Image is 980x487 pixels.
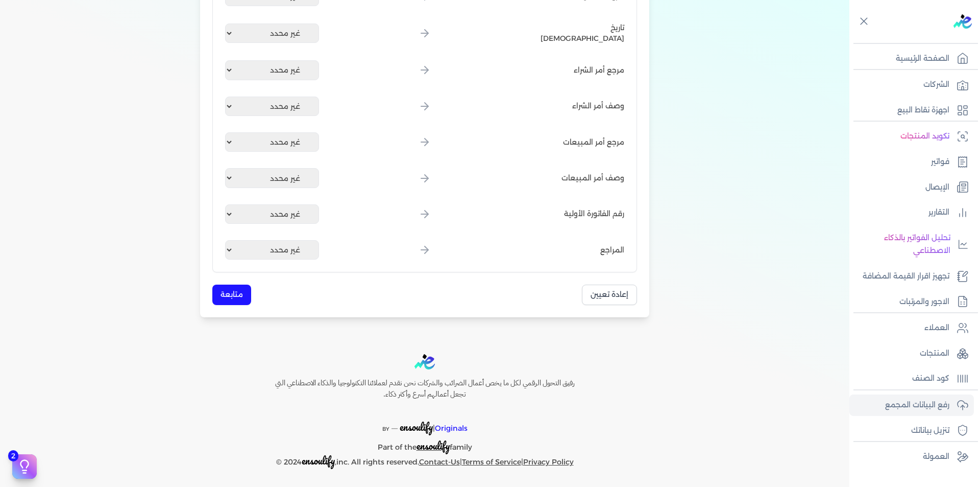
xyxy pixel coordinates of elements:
[849,126,974,147] a: تكويد المنتجات
[212,285,251,305] button: متابعة
[462,457,521,467] a: Terms of Service
[849,395,974,416] a: رفع البيانات المجمع
[400,419,433,435] span: ensoulify
[911,424,949,437] p: تنزيل بياناتك
[854,231,950,258] p: تحليل الفواتير بالذكاء الاصطناعي
[953,14,972,29] img: logo
[12,454,37,479] button: 2
[896,52,949,65] p: الصفحة الرئيسية
[849,368,974,389] a: كود الصنف
[849,291,974,313] a: الاجور والمرتبات
[531,22,625,44] span: تاريخ [DEMOGRAPHIC_DATA]
[849,420,974,442] a: تنزيل بياناتك
[849,74,974,96] a: الشركات
[435,424,468,433] span: Originals
[912,372,949,385] p: كود الصنف
[863,270,949,283] p: تجهيز اقرار القيمة المضافة
[564,208,624,219] span: رقم الفاتورة الأولية
[391,423,398,429] sup: __
[849,266,974,287] a: تجهيز اقرار القيمة المضافة
[924,321,949,335] p: العملاء
[931,155,949,169] p: فواتير
[849,151,974,173] a: فواتير
[572,101,624,111] span: وصف أمر الشراء
[600,245,624,256] span: المراجع
[419,457,460,467] a: Contact-Us
[849,48,974,69] a: الصفحة الرئيسية
[900,130,949,143] p: تكويد المنتجات
[416,443,450,452] a: ensoulify
[923,78,949,91] p: الشركات
[253,454,596,469] p: © 2024 ,inc. All rights reserved. | |
[849,100,974,121] a: اجهزة نقاط البيع
[253,378,596,400] h6: رفيق التحول الرقمي لكل ما يخص أعمال الضرائب والشركات نحن نقدم لعملائنا التكنولوجيا والذكاء الاصطن...
[561,173,624,183] span: وصف أمر المبيعات
[523,457,574,467] a: Privacy Policy
[849,446,974,468] a: العمولة
[885,399,949,412] p: رفع البيانات المجمع
[849,177,974,198] a: الإيصال
[416,438,450,454] span: ensoulify
[302,453,335,469] span: ensoulify
[849,317,974,339] a: العملاء
[899,295,949,309] p: الاجور والمرتبات
[928,206,949,219] p: التقارير
[582,285,637,305] button: إعادة تعيين
[849,343,974,364] a: المنتجات
[414,354,435,370] img: logo
[253,435,596,454] p: Part of the family
[849,227,974,262] a: تحليل الفواتير بالذكاء الاصطناعي
[563,137,624,148] span: مرجع أمر المبيعات
[920,347,949,360] p: المنتجات
[923,450,949,463] p: العمولة
[897,104,949,117] p: اجهزة نقاط البيع
[253,408,596,436] p: |
[849,202,974,223] a: التقارير
[925,181,949,194] p: الإيصال
[382,426,389,432] span: BY
[574,65,624,76] span: مرجع أمر الشراء
[8,450,18,461] span: 2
